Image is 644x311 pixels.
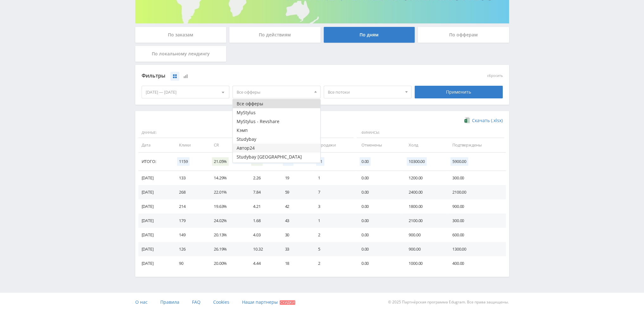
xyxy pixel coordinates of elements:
td: 30 [278,228,312,242]
td: 19 [278,171,312,185]
td: 1 [312,214,355,228]
span: Все офферы [237,86,311,98]
button: сбросить [487,74,503,78]
td: [DATE] [138,214,173,228]
td: 1000.00 [402,256,446,271]
div: По офферам [418,27,509,43]
td: 179 [173,214,207,228]
td: 0.00 [355,228,402,242]
td: Клики [173,138,207,152]
span: Скидки [280,300,295,305]
td: 2400.00 [402,185,446,199]
div: По дням [324,27,415,43]
td: 43 [278,214,312,228]
td: 33 [278,242,312,256]
td: [DATE] [138,228,173,242]
td: 2100.00 [402,214,446,228]
span: Все потоки [328,86,402,98]
button: Study AI (RevShare) [233,161,320,170]
button: MyStylus [233,108,320,117]
span: Финансы: [357,128,504,138]
td: 4.44 [247,256,278,271]
a: Скачать (.xlsx) [464,117,502,124]
td: Подтверждены [446,138,506,152]
td: 7.84 [247,185,278,199]
td: 900.00 [402,242,446,256]
td: 1200.00 [402,171,446,185]
td: 300.00 [446,214,506,228]
td: 26.19% [207,242,247,256]
td: 1800.00 [402,199,446,214]
td: 214 [173,199,207,214]
td: [DATE] [138,185,173,199]
td: 0.00 [355,256,402,271]
div: По действиям [229,27,321,43]
span: 5900.00 [450,157,468,166]
td: 24.02% [207,214,247,228]
td: 1300.00 [446,242,506,256]
td: 0.00 [355,199,402,214]
td: 20.00% [207,256,247,271]
td: 4.03 [247,228,278,242]
td: 0.00 [355,185,402,199]
button: Все офферы [233,99,320,108]
button: Кэмп [233,126,320,135]
td: 3 [312,199,355,214]
td: 133 [173,171,207,185]
td: 1 [312,171,355,185]
td: 2 [312,256,355,271]
td: 126 [173,242,207,256]
td: Холд [402,138,446,152]
td: 2 [312,228,355,242]
span: 1159 [177,157,189,166]
span: Правила [160,299,179,305]
div: Применить [415,86,503,98]
td: 2.26 [247,171,278,185]
span: Наши партнеры [242,299,278,305]
span: FAQ [192,299,201,305]
span: Данные: [138,128,277,138]
div: По локальному лендингу [135,46,226,62]
td: Отменены [355,138,402,152]
td: 300.00 [446,171,506,185]
td: 19.63% [207,199,247,214]
span: О нас [135,299,148,305]
td: 7 [312,185,355,199]
td: [DATE] [138,256,173,271]
span: Скачать (.xlsx) [472,118,503,123]
td: 42 [278,199,312,214]
td: 0.00 [355,214,402,228]
td: 0.00 [355,242,402,256]
td: 20.13% [207,228,247,242]
button: Studybay [GEOGRAPHIC_DATA] [233,152,320,161]
td: 22.01% [207,185,247,199]
td: 10.32 [247,242,278,256]
td: Итого: [138,152,173,171]
td: 5 [312,242,355,256]
td: 0.00 [355,171,402,185]
td: 18 [278,256,312,271]
button: Studybay [233,135,320,144]
td: 400.00 [446,256,506,271]
td: 600.00 [446,228,506,242]
td: [DATE] [138,171,173,185]
td: Продажи [312,138,355,152]
td: 1.68 [247,214,278,228]
button: Автор24 [233,144,320,152]
td: CR [207,138,247,152]
td: 2100.00 [446,185,506,199]
td: 59 [278,185,312,199]
span: 21.05% [212,157,229,166]
div: [DATE] — [DATE] [142,86,229,98]
td: 90 [173,256,207,271]
td: 900.00 [446,199,506,214]
td: 268 [173,185,207,199]
span: Cookies [213,299,229,305]
td: [DATE] [138,199,173,214]
button: MyStylus - Revshare [233,117,320,126]
div: Фильтры [142,71,412,81]
td: 4.21 [247,199,278,214]
td: 14.29% [207,171,247,185]
td: [DATE] [138,242,173,256]
td: 149 [173,228,207,242]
